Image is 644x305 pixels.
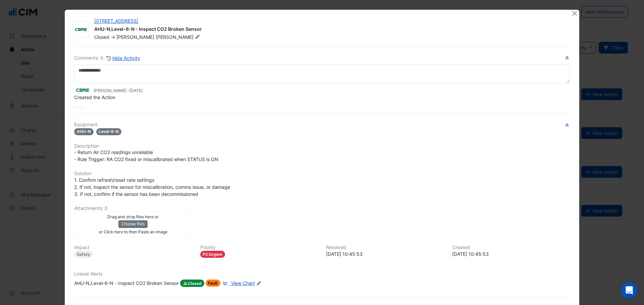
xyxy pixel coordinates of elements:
h6: Solution [74,171,570,176]
h6: Description [74,143,570,149]
span: -> [111,34,115,40]
h6: Impact [74,245,192,250]
button: Hide Activity [106,54,141,62]
span: Created the Action [74,94,115,100]
div: Open Intercom Messenger [621,282,637,298]
div: [DATE] 10:45:53 [326,250,444,257]
span: 1. Confirm refresh/reset rate settings 2. If not, inspect the sensor for miscalibration, comms is... [74,177,230,197]
h6: Resolved [326,245,444,250]
h6: Linked Alerts [74,271,570,277]
span: - Return Air CO2 readings unreliable - Rule Trigger: RA CO2 fixed or miscalibrated when STATUS is ON [74,149,218,162]
button: Choose files [118,220,148,228]
div: Safety [74,251,93,258]
span: Fault [206,280,221,287]
span: Closed [94,34,109,40]
button: Close [571,10,578,17]
div: P2 Urgent [200,251,225,258]
h6: Priority [200,245,318,250]
div: [DATE] 10:45:53 [452,250,570,257]
a: View Chart [222,280,255,287]
span: View Chart [231,280,255,286]
h6: Created [452,245,570,250]
h6: Equipment [74,122,570,128]
small: or Click here to then Paste an image [99,229,167,234]
small: Drag and drop files here or [107,214,159,219]
span: AHU-N [74,128,94,135]
small: [PERSON_NAME] - [94,88,143,94]
span: Level-6-N [96,128,122,135]
span: [PERSON_NAME] [156,34,201,41]
div: AHU-N,Level-6-N - Inspect CO2 Broken Sensor [94,26,563,34]
h6: Attachments: 0 [74,206,570,211]
span: [PERSON_NAME] [116,34,154,40]
a: [STREET_ADDRESS] [94,18,138,24]
span: 2025-07-18 10:45:53 [129,88,143,93]
span: Closed [180,280,204,287]
img: CBRE Charter Hall [74,86,91,94]
div: Comments: 0 [74,54,141,62]
fa-icon: Edit Linked Alerts [256,281,261,286]
img: CBRE Charter Hall [73,26,89,33]
div: AHU-N,Level-6-N - Inspect CO2 Broken Sensor [74,280,179,287]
